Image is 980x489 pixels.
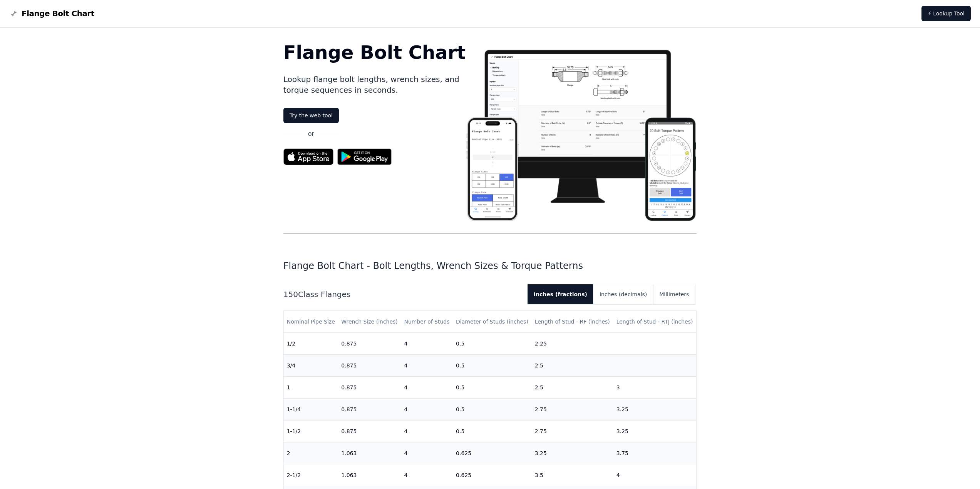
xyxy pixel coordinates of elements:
[283,289,521,300] h2: 150 Class Flanges
[453,399,532,421] td: 0.5
[613,377,697,399] td: 3
[532,333,613,355] td: 2.25
[532,311,613,333] th: Length of Stud - RF (inches)
[401,464,453,486] td: 4
[283,260,697,272] h1: Flange Bolt Chart - Bolt Lengths, Wrench Sizes & Torque Patterns
[22,8,94,19] span: Flange Bolt Chart
[466,43,697,221] img: Flange bolt chart app screenshot
[401,421,453,442] td: 4
[921,6,971,21] a: ⚡ Lookup Tool
[338,355,401,377] td: 0.875
[283,108,339,123] a: Try the web tool
[401,377,453,399] td: 4
[653,284,695,304] button: Millimeters
[401,311,453,333] th: Number of Studs
[453,464,532,486] td: 0.625
[338,311,401,333] th: Wrench Size (inches)
[284,421,338,442] td: 1-1/2
[532,464,613,486] td: 3.5
[338,442,401,464] td: 1.063
[613,442,697,464] td: 3.75
[453,333,532,355] td: 0.5
[283,149,333,165] img: App Store badge for the Flange Bolt Chart app
[308,129,314,139] p: or
[453,421,532,442] td: 0.5
[453,442,532,464] td: 0.625
[453,311,532,333] th: Diameter of Studs (inches)
[532,399,613,421] td: 2.75
[613,311,697,333] th: Length of Stud - RTJ (inches)
[338,333,401,355] td: 0.875
[284,442,338,464] td: 2
[401,442,453,464] td: 4
[401,333,453,355] td: 4
[593,284,653,304] button: Inches (decimals)
[532,355,613,377] td: 2.5
[283,43,466,62] h1: Flange Bolt Chart
[401,355,453,377] td: 4
[453,377,532,399] td: 0.5
[284,311,338,333] th: Nominal Pipe Size
[613,464,697,486] td: 4
[333,145,396,169] img: Get it on Google Play
[528,284,593,304] button: Inches (fractions)
[401,399,453,421] td: 4
[613,421,697,442] td: 3.25
[532,442,613,464] td: 3.25
[284,464,338,486] td: 2-1/2
[453,355,532,377] td: 0.5
[9,9,18,18] img: Flange Bolt Chart Logo
[284,333,338,355] td: 1/2
[284,377,338,399] td: 1
[284,399,338,421] td: 1-1/4
[338,464,401,486] td: 1.063
[284,355,338,377] td: 3/4
[283,74,466,95] p: Lookup flange bolt lengths, wrench sizes, and torque sequences in seconds.
[532,377,613,399] td: 2.5
[613,399,697,421] td: 3.25
[338,399,401,421] td: 0.875
[9,8,94,19] a: Flange Bolt Chart LogoFlange Bolt Chart
[338,377,401,399] td: 0.875
[338,421,401,442] td: 0.875
[532,421,613,442] td: 2.75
